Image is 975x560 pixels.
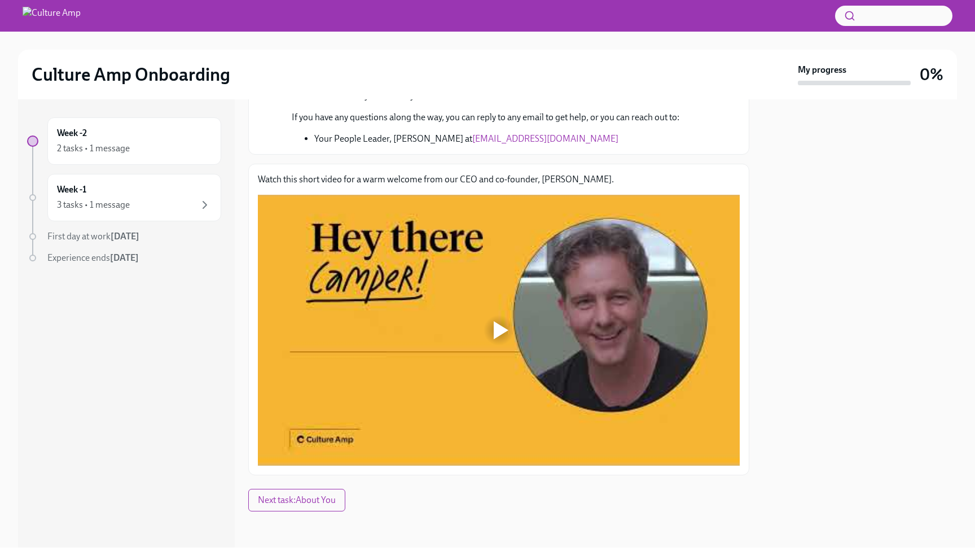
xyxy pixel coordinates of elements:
div: 2 tasks • 1 message [57,142,130,155]
a: First day at work[DATE] [27,230,221,243]
h6: Week -1 [57,183,86,196]
img: Culture Amp [23,7,81,25]
p: Watch this short video for a warm welcome from our CEO and co-founder, [PERSON_NAME]. [258,173,740,186]
strong: [DATE] [111,231,139,242]
strong: My progress [798,64,846,76]
h6: Week -2 [57,127,87,139]
p: If you have any questions along the way, you can reply to any email to get help, or you can reach... [292,111,679,124]
div: 3 tasks • 1 message [57,199,130,211]
a: Week -13 tasks • 1 message [27,174,221,221]
h3: 0% [920,64,943,85]
strong: [DATE] [110,252,139,263]
span: Experience ends [47,252,139,263]
a: Week -22 tasks • 1 message [27,117,221,165]
h2: Culture Amp Onboarding [32,63,230,86]
a: [EMAIL_ADDRESS][DOMAIN_NAME] [472,133,618,144]
span: Next task : About You [258,495,336,506]
button: Next task:About You [248,489,345,511]
li: Your People Leader, [PERSON_NAME] at [314,133,679,145]
span: First day at work [47,231,139,242]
